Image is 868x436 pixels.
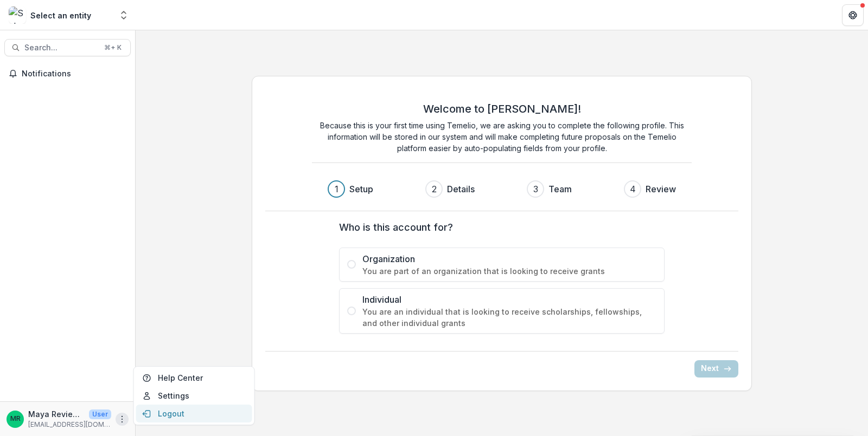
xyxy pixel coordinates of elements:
div: ⌘ + K [102,42,124,54]
span: You are part of an organization that is looking to receive grants [362,265,656,277]
img: Select an entity [9,6,26,24]
span: Organization [362,252,656,265]
span: Search... [24,43,98,53]
p: Because this is your first time using Temelio, we are asking you to complete the following profil... [312,120,692,154]
button: Next [694,360,738,378]
h3: Team [548,183,572,196]
span: Notifications [22,69,126,79]
label: Who is this account for? [339,220,658,235]
h3: Setup [349,183,373,196]
div: 1 [335,183,339,196]
p: User [89,409,111,419]
div: Maya Reviewer [10,415,21,422]
div: Progress [328,180,676,198]
p: [EMAIL_ADDRESS][DOMAIN_NAME] [28,420,111,430]
h3: Review [646,183,676,196]
h2: Welcome to [PERSON_NAME]! [423,102,581,115]
p: Maya Reviewer [28,408,85,420]
button: More [116,413,129,426]
button: Get Help [842,4,864,26]
div: 4 [630,183,636,196]
span: Individual [362,293,656,306]
button: Open entity switcher [116,4,131,26]
div: 2 [432,183,437,196]
div: 3 [533,183,538,196]
h3: Details [447,183,475,196]
button: Notifications [4,65,131,82]
button: Search... [4,39,131,56]
div: Select an entity [30,10,91,21]
span: You are an individual that is looking to receive scholarships, fellowships, and other individual ... [362,306,656,329]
